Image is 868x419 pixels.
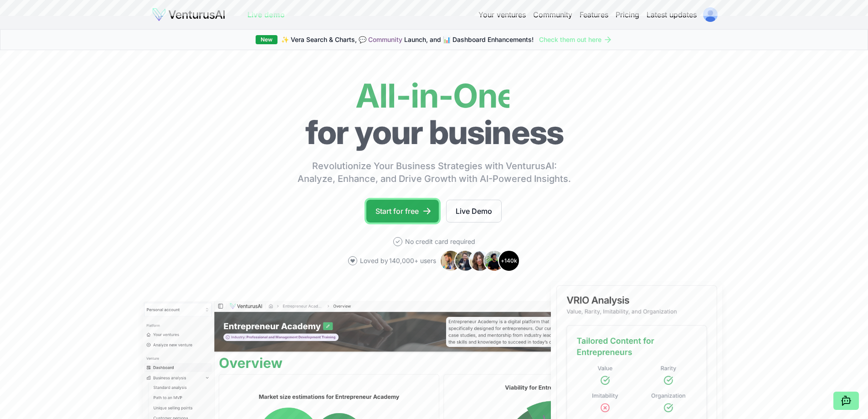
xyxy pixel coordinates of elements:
a: Live Demo [446,200,502,222]
a: Community [368,36,402,43]
a: Start for free [366,200,439,222]
a: Check them out here [539,35,612,44]
span: ✨ Vera Search & Charts, 💬 Launch, and 📊 Dashboard Enhancements! [281,35,534,44]
img: Avatar 3 [469,250,491,272]
img: Avatar 1 [440,250,462,272]
div: New [256,35,277,44]
img: Avatar 4 [483,250,505,272]
img: Avatar 2 [454,250,476,272]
